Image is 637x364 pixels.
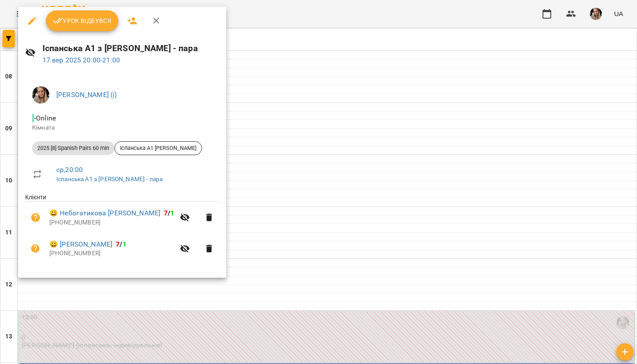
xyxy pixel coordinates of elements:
[116,240,126,248] b: /
[53,16,112,26] span: Урок відбувся
[25,193,219,267] ul: Клієнти
[114,141,202,155] div: Іспанська А1 [PERSON_NAME]
[56,91,117,99] a: [PERSON_NAME] (і)
[46,10,119,31] button: Урок відбувся
[56,175,162,182] a: Іспанська А1 з [PERSON_NAME] - пара
[42,56,120,64] a: 17 вер 2025 20:00-21:00
[115,144,201,152] span: Іспанська А1 [PERSON_NAME]
[32,144,114,152] span: 2025 [8] Spanish Pairs 60 min
[49,208,160,218] a: 😀 Небогатикова [PERSON_NAME]
[25,238,46,259] button: Візит ще не сплачено. Додати оплату?
[42,42,220,55] h6: Іспанська А1 з [PERSON_NAME] - пара
[170,209,174,217] span: 1
[32,123,212,132] p: Кімната
[116,240,120,248] span: 7
[49,249,175,258] p: [PHONE_NUMBER]
[32,86,49,104] img: ff1aba66b001ca05e46c699d6feb4350.jpg
[49,239,112,250] a: 😀 [PERSON_NAME]
[32,114,58,122] span: - Online
[56,166,83,174] a: ср , 20:00
[164,209,168,217] span: 7
[123,240,127,248] span: 1
[164,209,174,217] b: /
[25,207,46,228] button: Візит ще не сплачено. Додати оплату?
[49,218,175,227] p: [PHONE_NUMBER]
